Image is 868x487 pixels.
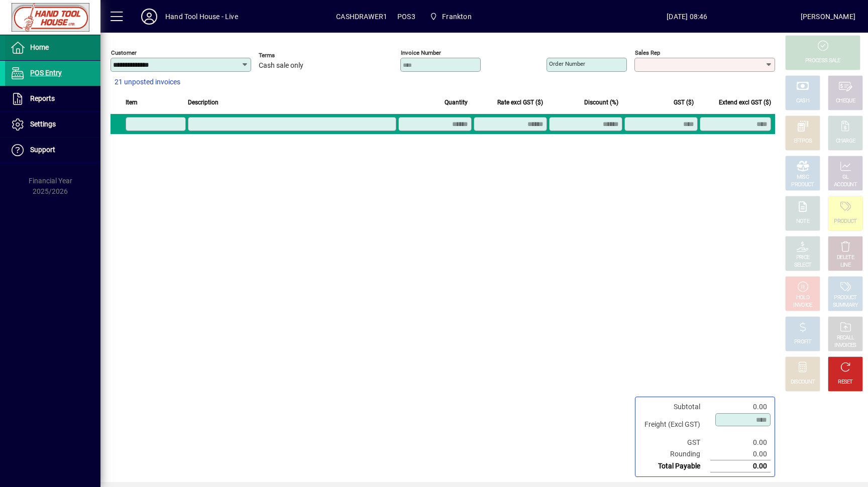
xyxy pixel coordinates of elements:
[797,174,809,181] div: MISC
[834,181,857,189] div: ACCOUNT
[584,97,618,108] span: Discount (%)
[639,460,710,472] td: Total Payable
[794,338,811,346] div: PROFIT
[837,334,854,342] div: RECALL
[574,9,801,25] span: [DATE] 08:46
[30,146,55,154] span: Support
[796,294,809,302] div: HOLD
[497,97,543,108] span: Rate excl GST ($)
[259,62,303,70] span: Cash sale only
[710,437,771,448] td: 0.00
[111,73,184,91] button: 21 unposted invoices
[30,43,49,51] span: Home
[5,86,100,111] a: Reports
[635,49,660,56] mat-label: Sales rep
[639,437,710,448] td: GST
[801,9,855,25] div: [PERSON_NAME]
[793,302,812,309] div: INVOICE
[791,181,814,189] div: PRODUCT
[133,8,165,26] button: Profile
[397,9,415,25] span: POS3
[111,49,137,56] mat-label: Customer
[442,9,471,25] span: Frankton
[115,77,180,87] span: 21 unposted invoices
[834,342,856,349] div: INVOICES
[838,379,853,386] div: RESET
[834,218,856,225] div: PRODUCT
[796,254,810,262] div: PRICE
[30,120,56,128] span: Settings
[188,97,219,108] span: Description
[834,294,856,302] div: PRODUCT
[836,138,855,145] div: CHARGE
[425,8,476,26] span: Frankton
[30,69,62,77] span: POS Entry
[719,97,771,108] span: Extend excl GST ($)
[259,52,319,59] span: Terms
[710,448,771,460] td: 0.00
[445,97,468,108] span: Quantity
[710,401,771,413] td: 0.00
[5,35,100,60] a: Home
[30,94,55,102] span: Reports
[401,49,441,56] mat-label: Invoice number
[639,413,710,437] td: Freight (Excl GST)
[796,218,809,225] div: NOTE
[336,9,387,25] span: CASHDRAWER1
[710,460,771,472] td: 0.00
[791,379,815,386] div: DISCOUNT
[842,174,849,181] div: GL
[639,448,710,460] td: Rounding
[794,138,812,145] div: EFTPOS
[5,112,100,137] a: Settings
[5,138,100,163] a: Support
[794,262,812,269] div: SELECT
[165,9,238,25] div: Hand Tool House - Live
[805,57,840,65] div: PROCESS SALE
[674,97,694,108] span: GST ($)
[126,97,138,108] span: Item
[639,401,710,413] td: Subtotal
[840,262,850,269] div: LINE
[796,97,809,105] div: CASH
[549,60,585,67] mat-label: Order number
[836,97,855,105] div: CHEQUE
[833,302,858,309] div: SUMMARY
[837,254,854,262] div: DELETE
